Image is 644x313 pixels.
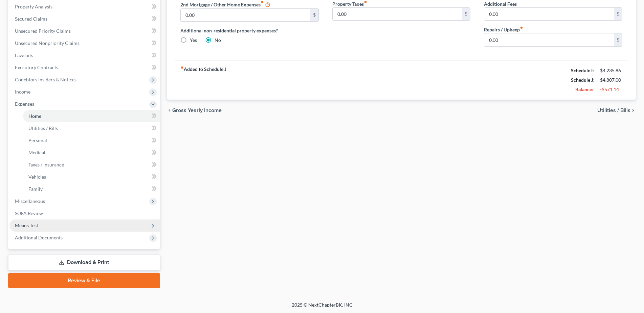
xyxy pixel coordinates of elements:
input: -- [333,8,462,21]
div: $ [310,9,318,22]
label: Property Taxes [332,0,367,7]
label: Additional non-residential property expenses? [180,27,319,34]
a: Unsecured Priority Claims [9,25,160,37]
span: Expenses [15,101,34,107]
span: Unsecured Priority Claims [15,28,71,34]
label: Repairs / Upkeep [484,26,523,33]
i: fiber_manual_record [261,0,264,4]
div: -$571.14 [600,86,622,93]
span: Utilities / Bills [597,108,630,113]
input: -- [484,33,614,46]
label: Additional Fees [484,0,517,7]
label: Yes [190,37,197,44]
a: Home [23,110,160,122]
span: Personal [28,137,47,143]
span: Unsecured Nonpriority Claims [15,40,80,46]
span: Property Analysis [15,4,52,9]
div: $4,807.00 [600,77,622,83]
div: $ [614,8,622,21]
span: Gross Yearly Income [172,108,222,113]
strong: Added to Schedule J [180,66,226,94]
span: Home [28,113,41,119]
span: Miscellaneous [15,198,45,204]
label: No [215,37,221,44]
a: Executory Contracts [9,61,160,74]
a: Download & Print [8,255,160,270]
a: Review & File [8,273,160,288]
span: Medical [28,150,45,155]
a: Medical [23,147,160,159]
input: -- [181,9,310,22]
div: $4,235.86 [600,67,622,74]
a: Taxes / Insurance [23,159,160,171]
span: Income [15,89,30,95]
a: Personal [23,134,160,147]
span: Secured Claims [15,16,47,22]
a: Unsecured Nonpriority Claims [9,37,160,49]
span: Means Test [15,223,38,228]
i: fiber_manual_record [364,0,367,4]
i: chevron_left [167,108,172,113]
a: Utilities / Bills [23,122,160,134]
a: Family [23,183,160,195]
span: Utilities / Bills [28,125,58,131]
div: $ [614,33,622,46]
i: fiber_manual_record [520,26,523,29]
a: SOFA Review [9,207,160,219]
i: fiber_manual_record [180,66,184,69]
button: Utilities / Bills chevron_right [597,108,636,113]
a: Lawsuits [9,49,160,61]
input: -- [484,8,614,21]
span: SOFA Review [15,210,43,216]
i: chevron_right [630,108,636,113]
strong: Schedule I: [571,68,594,73]
a: Property Analysis [9,1,160,13]
span: Family [28,186,43,192]
label: 2nd Mortgage / Other Home Expenses [180,0,270,8]
strong: Balance: [575,86,593,92]
span: Codebtors Insiders & Notices [15,77,76,82]
button: chevron_left Gross Yearly Income [167,108,222,113]
span: Additional Documents [15,235,63,240]
span: Vehicles [28,174,46,180]
a: Secured Claims [9,13,160,25]
span: Taxes / Insurance [28,162,64,167]
div: $ [462,8,470,21]
strong: Schedule J: [571,77,595,83]
a: Vehicles [23,171,160,183]
span: Executory Contracts [15,64,58,70]
span: Lawsuits [15,52,33,58]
